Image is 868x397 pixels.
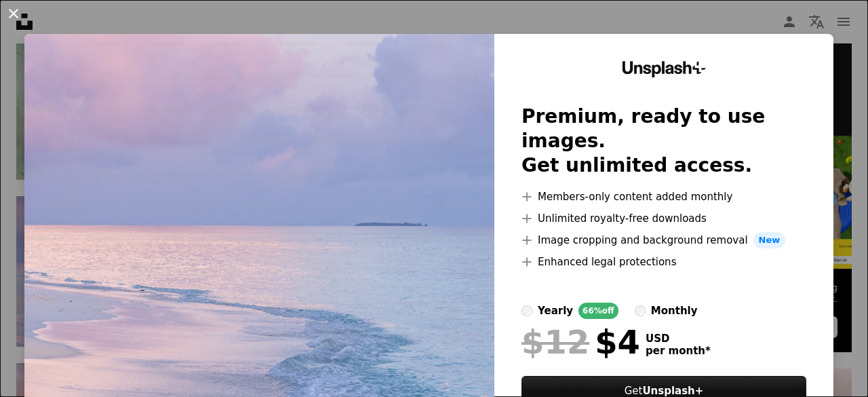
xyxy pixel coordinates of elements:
li: Unlimited royalty-free downloads [521,210,806,227]
span: per month * [646,345,711,357]
div: monthly [651,303,698,319]
strong: Unsplash+ [642,385,703,397]
input: monthly [635,305,646,316]
span: $12 [521,324,589,360]
span: New [753,232,786,248]
li: Enhanced legal protections [521,254,806,270]
div: 66% off [578,303,618,319]
h2: Premium, ready to use images. Get unlimited access. [521,105,806,178]
input: yearly66%off [521,305,532,316]
span: USD [646,333,711,345]
div: yearly [538,303,573,319]
li: Image cropping and background removal [521,232,806,248]
li: Members-only content added monthly [521,189,806,205]
div: $4 [521,324,640,360]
